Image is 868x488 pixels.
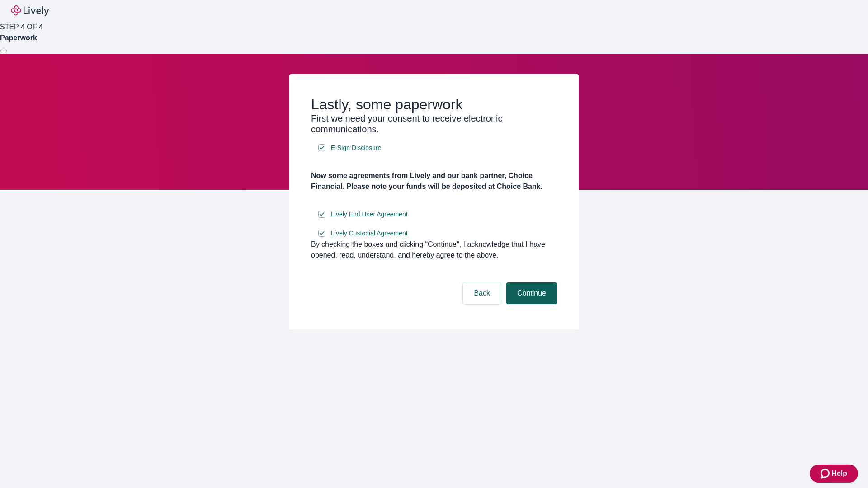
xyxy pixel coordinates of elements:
a: e-sign disclosure document [329,209,410,220]
button: Back [463,282,501,304]
a: e-sign disclosure document [329,228,410,239]
button: Zendesk support iconHelp [810,465,858,483]
button: Continue [506,282,557,304]
svg: Zendesk support icon [821,468,831,479]
span: Lively Custodial Agreement [331,229,408,238]
span: Lively End User Agreement [331,210,408,219]
h4: Now some agreements from Lively and our bank partner, Choice Financial. Please note your funds wi... [311,170,557,192]
div: By checking the boxes and clicking “Continue", I acknowledge that I have opened, read, understand... [311,239,557,261]
span: Help [831,468,847,479]
img: Lively [11,5,49,16]
a: e-sign disclosure document [329,142,383,154]
h3: First we need your consent to receive electronic communications. [311,113,557,135]
h2: Lastly, some paperwork [311,96,557,113]
span: E-Sign Disclosure [331,143,381,153]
